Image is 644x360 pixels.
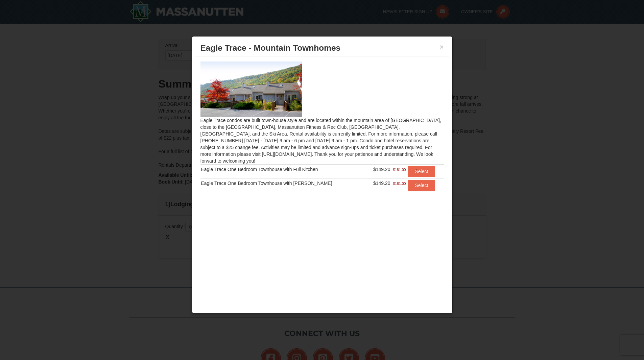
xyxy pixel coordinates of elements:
[373,167,390,172] span: $149.20
[440,44,444,50] button: ×
[373,181,390,186] span: $149.20
[393,166,406,173] span: $181.00
[408,166,435,177] button: Select
[201,180,364,187] div: Eagle Trace One Bedroom Townhouse with [PERSON_NAME]
[200,43,341,52] span: Eagle Trace - Mountain Townhomes
[195,56,449,204] div: Eagle Trace condos are built town-house style and are located within the mountain area of [GEOGRA...
[393,180,406,187] span: $181.00
[201,166,364,173] div: Eagle Trace One Bedroom Townhouse with Full Kitchen
[408,180,435,191] button: Select
[200,62,302,117] img: 19218983-1-9b289e55.jpg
